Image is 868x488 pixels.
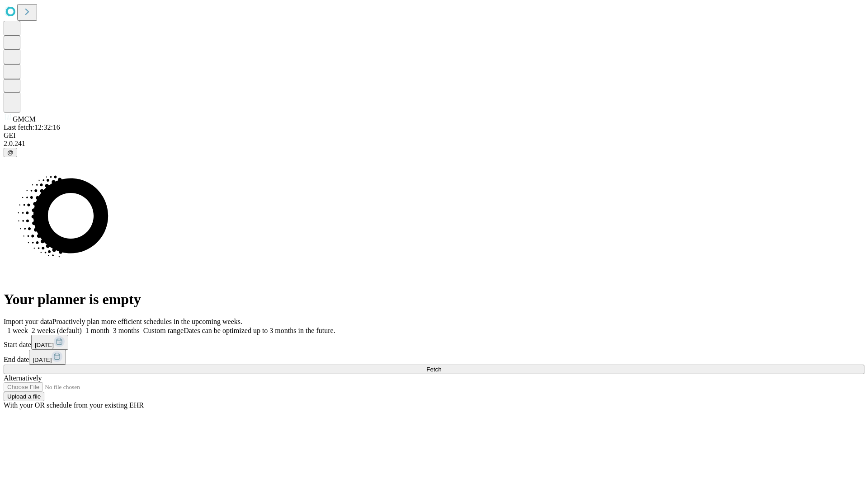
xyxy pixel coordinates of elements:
[4,350,864,365] div: End date
[52,318,242,325] span: Proactively plan more efficient schedules in the upcoming weeks.
[35,342,54,348] span: [DATE]
[426,366,441,373] span: Fetch
[33,357,52,363] span: [DATE]
[13,115,36,123] span: GMCM
[31,335,68,350] button: [DATE]
[184,327,335,334] span: Dates can be optimized up to 3 months in the future.
[4,365,864,374] button: Fetch
[4,335,864,350] div: Start date
[7,149,14,156] span: @
[4,392,44,401] button: Upload a file
[113,327,140,334] span: 3 months
[7,327,28,334] span: 1 week
[143,327,184,334] span: Custom range
[4,401,144,409] span: With your OR schedule from your existing EHR
[85,327,109,334] span: 1 month
[29,350,66,365] button: [DATE]
[4,131,864,140] div: GEI
[4,123,60,131] span: Last fetch: 12:32:16
[4,374,42,382] span: Alternatively
[4,140,864,148] div: 2.0.241
[4,291,864,308] h1: Your planner is empty
[32,327,82,334] span: 2 weeks (default)
[4,318,52,325] span: Import your data
[4,148,17,157] button: @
